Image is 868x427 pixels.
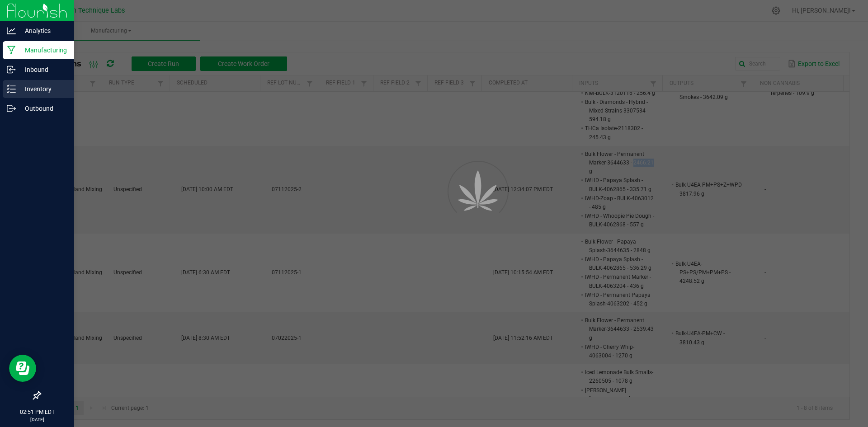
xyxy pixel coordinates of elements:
p: Outbound [16,103,70,114]
p: Manufacturing [16,45,70,56]
p: 02:51 PM EDT [4,408,70,416]
p: Inventory [16,84,70,94]
inline-svg: Outbound [7,104,16,113]
p: Inbound [16,64,70,75]
inline-svg: Inventory [7,84,16,94]
inline-svg: Inbound [7,65,16,74]
p: Analytics [16,25,70,36]
inline-svg: Manufacturing [7,46,16,55]
iframe: Resource center [9,355,36,382]
p: [DATE] [4,416,70,423]
inline-svg: Analytics [7,26,16,35]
